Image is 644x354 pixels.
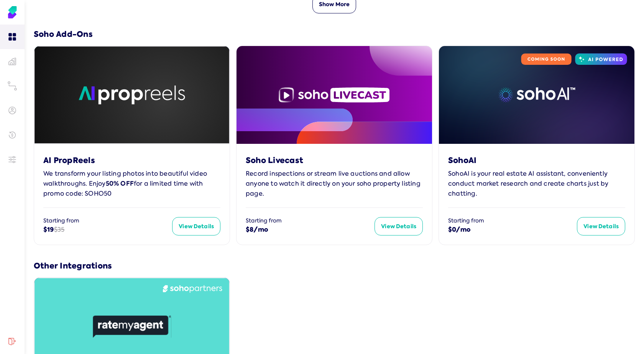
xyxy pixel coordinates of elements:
[43,225,172,235] div: $19
[448,155,625,166] div: SohoAI
[43,169,220,198] div: We transform your listing photos into beautiful video walkthroughs. Enjoy for a limited time with...
[448,225,577,235] div: $0/mo
[577,217,625,235] button: View Details
[172,217,220,235] button: View Details
[34,260,635,271] h3: Other Integrations
[246,155,423,166] div: Soho Livecast
[246,169,423,198] div: Record inspections or stream live auctions and allow anyone to watch it directly on your soho pro...
[34,29,635,40] h3: Soho Add-Ons
[106,179,134,188] b: 50% OFF
[448,217,577,225] div: Starting from
[6,6,18,18] img: Soho Agent Portal Home
[246,217,375,225] div: Starting from
[448,169,625,198] div: SohoAI is your real estate AI assistant, conveniently conduct market research and create charts j...
[43,155,220,166] div: AI PropReels
[375,217,423,235] button: View Details
[246,225,375,235] div: $8/mo
[43,217,172,225] div: Starting from
[54,226,65,234] span: $35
